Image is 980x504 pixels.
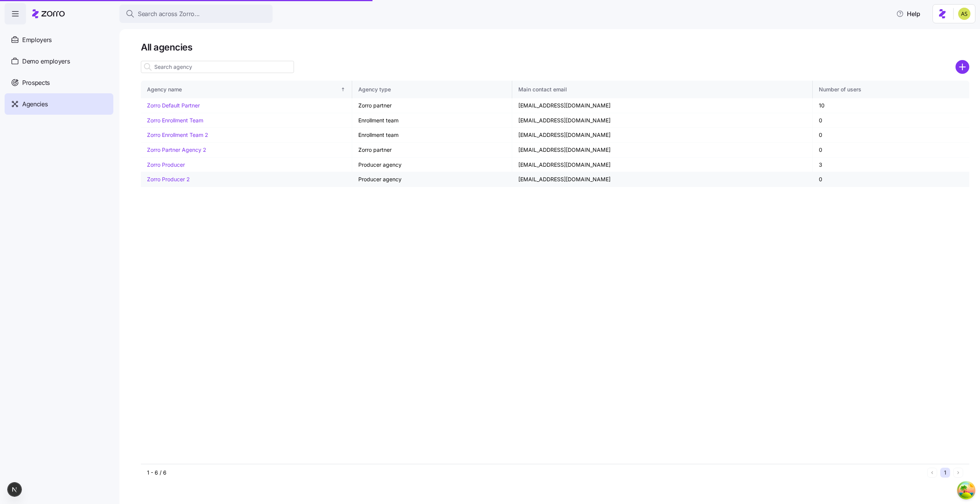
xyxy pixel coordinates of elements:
div: Sorted ascending [340,87,346,92]
th: Agency nameSorted ascending [141,81,352,98]
td: 0 [813,143,969,158]
button: Search across Zorro... [119,5,273,23]
div: Number of users [819,85,963,94]
span: Search across Zorro... [138,9,200,19]
a: Zorro Enrollment Team [147,117,203,124]
div: 1 - 6 / 6 [147,469,924,476]
td: [EMAIL_ADDRESS][DOMAIN_NAME] [512,172,812,187]
span: Help [896,9,920,18]
td: 0 [813,128,969,143]
td: [EMAIL_ADDRESS][DOMAIN_NAME] [512,113,812,128]
img: 2a591ca43c48773f1b6ab43d7a2c8ce9 [958,8,970,20]
svg: add icon [955,60,969,74]
span: Demo employers [22,57,70,66]
button: Open Tanstack query devtools [959,483,974,498]
td: Zorro partner [352,98,512,113]
td: Zorro partner [352,143,512,158]
a: Zorro Default Partner [147,102,200,109]
button: Next page [953,468,963,478]
a: Prospects [5,72,113,93]
span: Employers [22,35,52,45]
a: Agencies [5,93,113,115]
h1: All agencies [141,41,969,53]
button: Help [890,6,926,21]
td: [EMAIL_ADDRESS][DOMAIN_NAME] [512,128,812,143]
a: Demo employers [5,50,113,72]
a: Employers [5,29,113,50]
td: 10 [813,98,969,113]
td: 0 [813,172,969,187]
a: Zorro Producer 2 [147,176,190,182]
div: Agency type [358,85,506,94]
td: Enrollment team [352,128,512,143]
td: [EMAIL_ADDRESS][DOMAIN_NAME] [512,98,812,113]
td: Producer agency [352,158,512,172]
a: Zorro Enrollment Team 2 [147,132,208,138]
td: 0 [813,113,969,128]
td: Producer agency [352,172,512,187]
a: Zorro Producer [147,161,185,168]
span: Prospects [22,78,50,88]
a: Zorro Partner Agency 2 [147,146,206,153]
td: [EMAIL_ADDRESS][DOMAIN_NAME] [512,158,812,172]
span: Agencies [22,99,47,109]
div: Main contact email [518,85,806,94]
button: 1 [940,468,950,478]
td: 3 [813,158,969,172]
td: [EMAIL_ADDRESS][DOMAIN_NAME] [512,143,812,158]
td: Enrollment team [352,113,512,128]
div: Agency name [147,85,339,94]
button: Previous page [927,468,937,478]
input: Search agency [141,61,294,73]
